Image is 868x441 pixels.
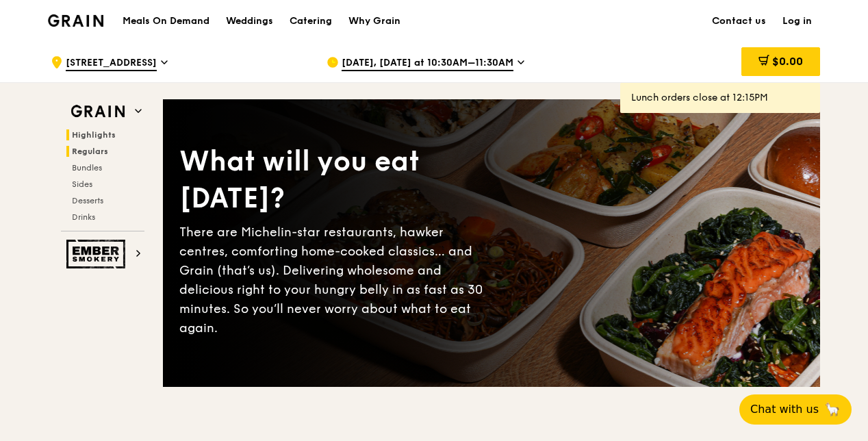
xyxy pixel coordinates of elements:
a: Weddings [218,1,281,42]
span: Chat with us [750,401,819,418]
a: Contact us [704,1,774,42]
span: $0.00 [772,55,803,68]
div: What will you eat [DATE]? [179,143,492,217]
span: [STREET_ADDRESS] [66,56,157,71]
span: Highlights [72,130,116,140]
div: Catering [290,1,332,42]
div: Weddings [226,1,273,42]
span: Regulars [72,147,108,156]
h1: Meals On Demand [123,14,209,28]
div: There are Michelin-star restaurants, hawker centres, comforting home-cooked classics… and Grain (... [179,223,492,338]
img: Grain [48,14,103,27]
span: 🦙 [824,401,841,418]
span: Desserts [72,196,103,205]
a: Why Grain [340,1,409,42]
div: Lunch orders close at 12:15PM [631,91,809,105]
button: Chat with us🦙 [739,394,852,425]
a: Log in [774,1,820,42]
span: Bundles [72,163,102,173]
span: Sides [72,179,92,189]
img: Grain web logo [66,99,129,124]
span: Drinks [72,212,95,222]
img: Ember Smokery web logo [66,240,129,268]
a: Catering [281,1,340,42]
span: [DATE], [DATE] at 10:30AM–11:30AM [342,56,513,71]
div: Why Grain [348,1,400,42]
